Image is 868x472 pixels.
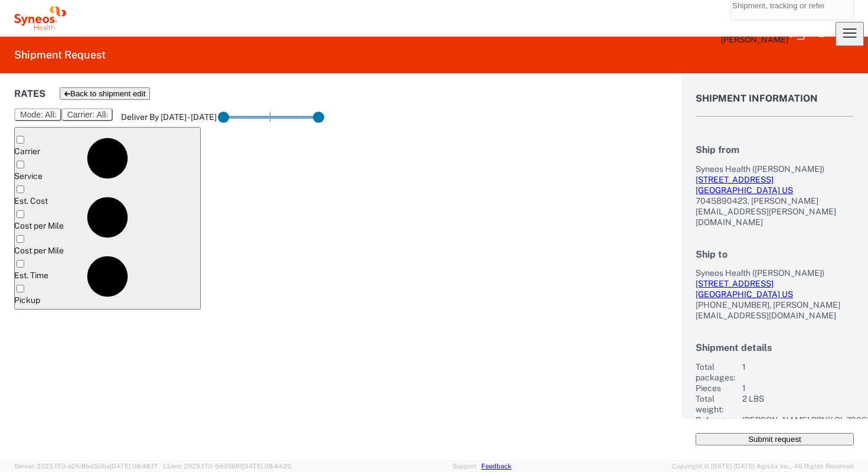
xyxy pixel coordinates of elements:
a: [STREET_ADDRESS][GEOGRAPHIC_DATA] US [696,174,854,196]
h2: Ship from [696,145,854,155]
div: [PHONE_NUMBER], [PERSON_NAME][EMAIL_ADDRESS][DOMAIN_NAME] [696,300,854,321]
input: Column with Header Selection [17,260,24,268]
span: Service [14,171,43,181]
input: Column with Header Selection [17,210,24,218]
div: [STREET_ADDRESS] [696,278,854,289]
input: Column with Header Selection [17,185,24,193]
div: [GEOGRAPHIC_DATA] US [696,185,854,196]
a: Feedback [481,463,511,470]
input: Column with Header Selection [17,285,24,292]
div: Syneos Health ([PERSON_NAME]) [696,268,854,278]
a: Support [452,463,482,470]
input: Column with Header Selection [17,136,24,144]
a: [STREET_ADDRESS][GEOGRAPHIC_DATA] US [696,278,854,300]
h2: Shipment details [696,343,854,353]
span: Cost per Mile [14,221,64,230]
span: Est. Cost [14,196,48,206]
span: Mode: All [20,110,54,119]
h1: Shipment Information [696,93,854,117]
h2: Shipment Request [14,48,106,62]
div: Pieces [696,383,738,393]
span: Cost per Mile [14,246,64,255]
span: Client: 2025.17.0-5dd568f [163,463,292,470]
span: Pickup [14,295,40,305]
span: Copyright © [DATE]-[DATE] Agistix Inc., All Rights Reserved [672,461,854,471]
h2: Ship to [696,249,854,260]
button: Mode: All [14,108,61,121]
div: Reference: [696,415,738,425]
button: Back to shipment edit [60,87,150,100]
span: [PERSON_NAME] [721,35,788,44]
span: Server: 2025.17.0-a2fc8bd50ba [14,463,158,470]
span: [DATE] 08:48:17 [110,463,158,470]
span: Carrier [14,147,40,156]
span: Carrier: All [67,110,106,119]
div: [STREET_ADDRESS] [696,174,854,185]
h1: Rates [14,89,45,99]
div: Syneos Health ([PERSON_NAME]) [696,164,854,174]
span: Est. Time [14,271,48,280]
input: Column with Header Selection [17,161,24,168]
span: [DATE] 08:44:20 [242,463,292,470]
button: Submit request [696,433,854,445]
div: Total weight: [696,393,738,415]
input: Column with Header Selection [17,235,24,243]
button: Carrier: All [61,108,113,121]
div: 7045890423, [PERSON_NAME][EMAIL_ADDRESS][PERSON_NAME][DOMAIN_NAME] [696,196,854,227]
div: [GEOGRAPHIC_DATA] US [696,289,854,300]
div: Total packages: [696,362,738,383]
label: Deliver By [DATE] - [DATE] [121,112,217,122]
